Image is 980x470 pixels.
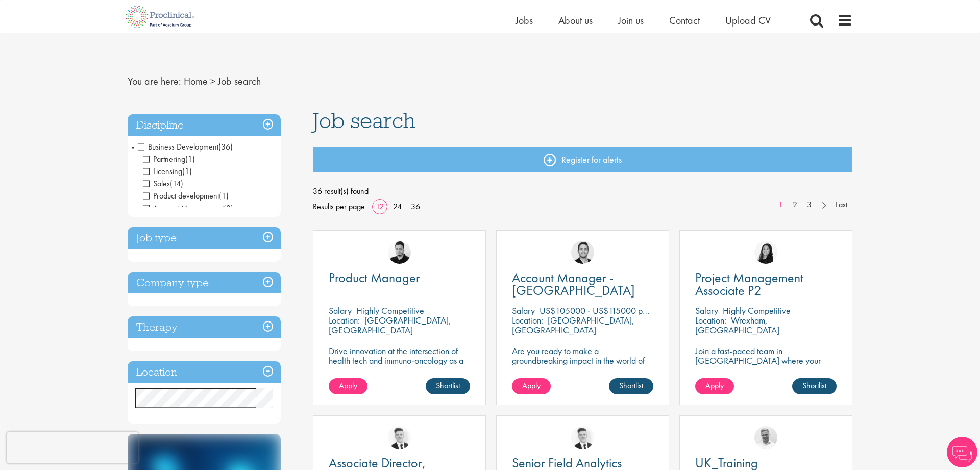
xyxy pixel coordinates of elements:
span: (3) [224,203,233,213]
p: Highly Competitive [356,305,424,316]
p: [GEOGRAPHIC_DATA], [GEOGRAPHIC_DATA] [329,314,451,336]
span: Location: [329,314,360,326]
a: Shortlist [426,378,470,394]
iframe: reCAPTCHA [7,432,138,463]
a: 3 [802,199,817,211]
a: 2 [788,199,802,211]
img: Nicolas Daniel [571,426,594,449]
img: Parker Jensen [571,241,594,264]
a: Apply [329,378,367,394]
span: Job search [313,107,415,134]
span: Account Management [143,203,224,213]
span: Apply [705,380,724,391]
p: Highly Competitive [723,305,791,316]
span: (1) [182,166,192,177]
span: Results per page [313,199,365,214]
img: Nicolas Daniel [388,426,411,449]
a: 1 [773,199,788,211]
h3: Therapy [128,316,281,338]
img: Numhom Sudsok [754,241,777,264]
a: 36 [407,201,424,212]
img: Anderson Maldonado [388,241,411,264]
a: Project Management Associate P2 [695,271,837,297]
p: Wrexham, [GEOGRAPHIC_DATA] [695,314,779,336]
span: Salary [512,305,535,316]
a: Apply [695,378,734,394]
a: Last [830,199,852,211]
span: Apply [339,380,357,391]
span: Salary [695,305,718,316]
a: Shortlist [792,378,837,394]
p: US$105000 - US$115000 per annum [540,305,675,316]
span: Job search [218,75,261,88]
span: (1) [219,190,229,201]
span: Location: [695,314,726,326]
h3: Discipline [128,114,281,136]
img: Chatbot [947,437,977,467]
a: Upload CV [725,14,771,27]
span: Product development [143,190,219,201]
p: Join a fast-paced team in [GEOGRAPHIC_DATA] where your project skills and scientific savvy drive ... [695,346,837,394]
span: Product development [143,190,229,201]
span: Sales [143,178,170,189]
a: Apply [512,378,551,394]
a: Jobs [516,14,533,27]
span: Sales [143,178,183,189]
span: Licensing [143,166,192,177]
span: Business Development [138,141,233,152]
h3: Company type [128,272,281,294]
span: (14) [170,178,183,189]
span: Project Management Associate P2 [695,269,803,299]
span: Apply [522,380,541,391]
span: Business Development [138,141,218,152]
span: Product Manager [329,269,420,286]
a: Shortlist [609,378,653,394]
a: Contact [669,14,700,27]
img: Joshua Bye [754,426,777,449]
a: Register for alerts [313,147,853,172]
span: You are here: [128,75,181,88]
p: Are you ready to make a groundbreaking impact in the world of biotechnology? Join a growing compa... [512,346,653,394]
span: Location: [512,314,543,326]
span: > [210,75,215,88]
a: 24 [389,201,405,212]
span: (36) [218,141,233,152]
span: 36 result(s) found [313,184,853,199]
p: [GEOGRAPHIC_DATA], [GEOGRAPHIC_DATA] [512,314,634,336]
span: - [131,139,134,154]
span: Partnering [143,154,195,164]
span: Salary [329,305,352,316]
span: Licensing [143,166,182,177]
h3: Job type [128,227,281,249]
a: 12 [372,201,387,212]
span: (1) [185,154,195,164]
a: About us [558,14,593,27]
a: Product Manager [329,271,470,284]
span: Account Manager - [GEOGRAPHIC_DATA] [512,269,635,299]
a: Account Manager - [GEOGRAPHIC_DATA] [512,271,653,297]
span: Account Management [143,203,233,213]
a: Join us [618,14,644,27]
span: Partnering [143,154,185,164]
a: breadcrumb link [184,75,208,88]
p: Drive innovation at the intersection of health tech and immuno-oncology as a Product Manager shap... [329,346,470,394]
h3: Location [128,361,281,383]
